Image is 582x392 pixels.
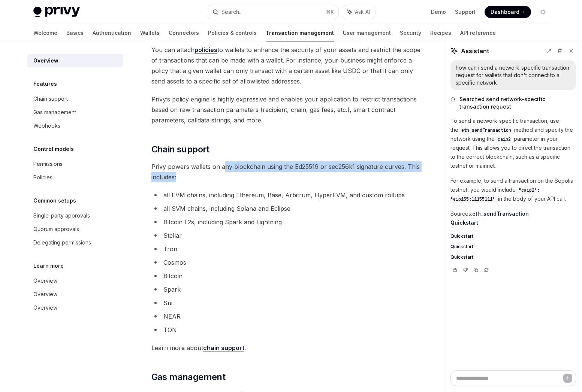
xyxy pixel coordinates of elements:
[33,211,90,220] div: Single-party approvals
[151,217,422,227] li: Bitcoin L2s, including Spark and Lightning
[537,6,549,18] button: Toggle dark mode
[33,24,57,42] a: Welcome
[563,374,572,383] button: Send message
[33,159,63,168] div: Permissions
[151,230,422,241] li: Stellar
[33,7,80,17] img: light logo
[151,257,422,268] li: Cosmos
[461,127,511,133] span: eth_sendTransaction
[27,106,123,119] a: Gas management
[151,244,422,254] li: Tron
[27,274,123,288] a: Overview
[151,343,422,353] span: Learn more about .
[33,173,52,182] div: Policies
[450,176,576,203] p: For example, to send a transaction on the Sepolia testnet, you would include in the body of your ...
[400,24,421,42] a: Security
[33,276,57,285] div: Overview
[450,209,576,227] p: Sources:
[169,24,199,42] a: Connectors
[151,161,422,182] span: Privy powers wallets on any blockchain using the Ed25519 or sec256k1 signature curves. This inclu...
[431,8,446,16] a: Demo
[472,210,529,217] a: eth_sendTransaction
[450,219,478,226] a: Quickstart
[207,5,338,19] button: Search...⌘K
[140,24,160,42] a: Wallets
[151,311,422,322] li: NEAR
[33,261,64,270] h5: Learn more
[27,222,123,236] a: Quorum approvals
[355,8,370,16] span: Ask AI
[450,254,576,260] a: Quickstart
[485,6,531,18] a: Dashboard
[151,284,422,295] li: Spark
[33,196,76,205] h5: Common setups
[461,46,489,55] span: Assistant
[450,95,576,110] button: Searched send network-specific transaction request
[27,92,123,106] a: Chain support
[450,254,473,260] span: Quickstart
[33,79,57,88] h5: Features
[27,236,123,249] a: Delegating permissions
[498,136,511,142] span: caip2
[151,190,422,200] li: all EVM chains, including Ethereum, Base, Arbitrum, HyperEVM, and custom rollups
[33,121,60,130] div: Webhooks
[266,24,334,42] a: Transaction management
[33,94,68,103] div: Chain support
[151,203,422,214] li: all SVM chains, including Solana and Eclipse
[151,271,422,281] li: Bitcoin
[27,119,123,133] a: Webhooks
[151,298,422,308] li: Sui
[27,171,123,184] a: Policies
[450,244,473,250] span: Quickstart
[203,344,244,352] a: chain support
[450,187,540,202] span: "caip2": "eip155:11155111"
[27,157,123,171] a: Permissions
[450,233,473,239] span: Quickstart
[151,325,422,335] li: TON
[342,5,375,19] button: Ask AI
[27,54,123,67] a: Overview
[450,116,576,170] p: To send a network-specific transaction, use the method and specify the network using the paramete...
[33,225,79,234] div: Quorum approvals
[221,7,242,16] div: Search...
[450,244,576,250] a: Quickstart
[33,238,91,247] div: Delegating permissions
[33,108,76,117] div: Gas management
[33,56,58,65] div: Overview
[450,233,576,239] a: Quickstart
[27,209,123,222] a: Single-party approvals
[459,95,576,110] span: Searched send network-specific transaction request
[27,288,123,301] a: Overview
[460,24,496,42] a: API reference
[33,290,57,299] div: Overview
[455,8,476,16] a: Support
[33,303,57,312] div: Overview
[491,8,519,16] span: Dashboard
[430,24,451,42] a: Recipes
[151,143,209,155] span: Chain support
[66,24,84,42] a: Basics
[343,24,391,42] a: User management
[27,301,123,314] a: Overview
[194,46,217,54] a: policies
[33,145,74,154] h5: Control models
[151,94,422,125] span: Privy’s policy engine is highly expressive and enables your application to restrict transactions ...
[151,371,226,383] span: Gas management
[151,45,422,86] span: You can attach to wallets to enhance the security of your assets and restrict the scope of transa...
[208,24,257,42] a: Policies & controls
[456,64,571,86] div: how can i send a network-specific transaction request for wallets that don't connect to a specifi...
[93,24,131,42] a: Authentication
[326,9,334,15] span: ⌘ K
